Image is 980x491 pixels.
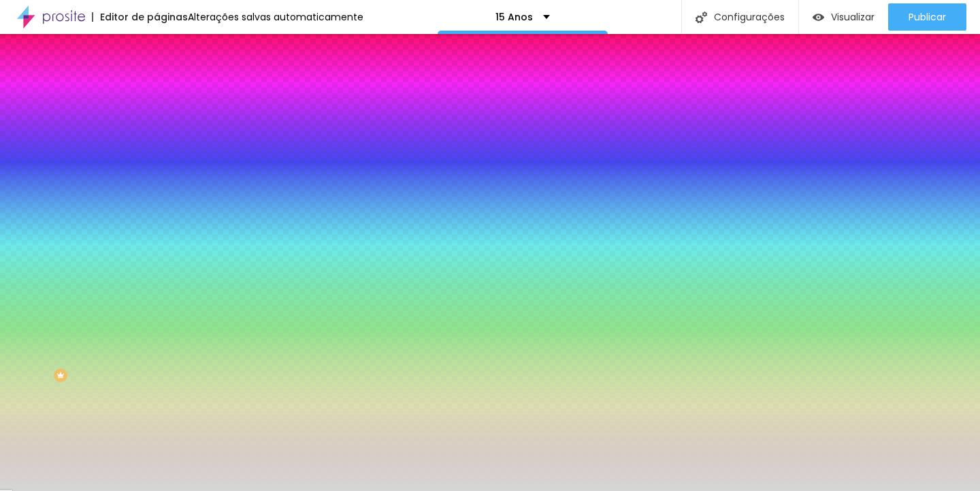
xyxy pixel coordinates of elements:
p: 15 Anos [495,12,533,22]
button: Publicar [888,3,966,31]
span: Publicar [909,12,946,22]
button: Visualizar [799,3,888,31]
div: Alterações salvas automaticamente [188,12,363,22]
div: Editor de páginas [92,12,188,22]
span: Visualizar [831,12,875,22]
img: view-1.svg [813,12,824,23]
img: Icone [696,12,707,23]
